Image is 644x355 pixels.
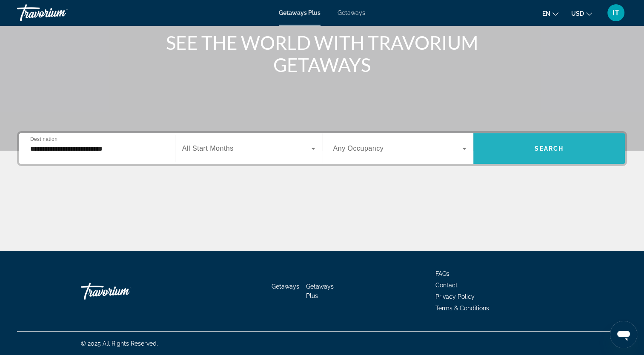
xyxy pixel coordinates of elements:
[613,9,619,17] span: IT
[163,31,482,76] h1: SEE THE WORLD WITH TRAVORIUM GETAWAYS
[435,305,489,312] a: Terms & Conditions
[542,7,558,20] button: Change language
[535,145,564,152] span: Search
[435,293,475,300] a: Privacy Policy
[542,10,550,17] span: en
[17,2,102,24] a: Travorium
[182,145,234,152] span: All Start Months
[19,133,625,164] div: Search widget
[279,9,321,16] a: Getaways Plus
[571,7,592,20] button: Change currency
[338,9,365,16] a: Getaways
[473,133,625,164] button: Search
[605,4,627,22] button: User Menu
[571,10,584,17] span: USD
[610,321,637,348] iframe: Button to launch messaging window
[272,283,299,290] a: Getaways
[333,145,384,152] span: Any Occupancy
[81,278,166,304] a: Travorium
[81,340,158,347] span: © 2025 All Rights Reserved.
[306,283,334,299] a: Getaways Plus
[435,282,458,289] a: Contact
[30,136,57,142] span: Destination
[435,270,449,277] a: FAQs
